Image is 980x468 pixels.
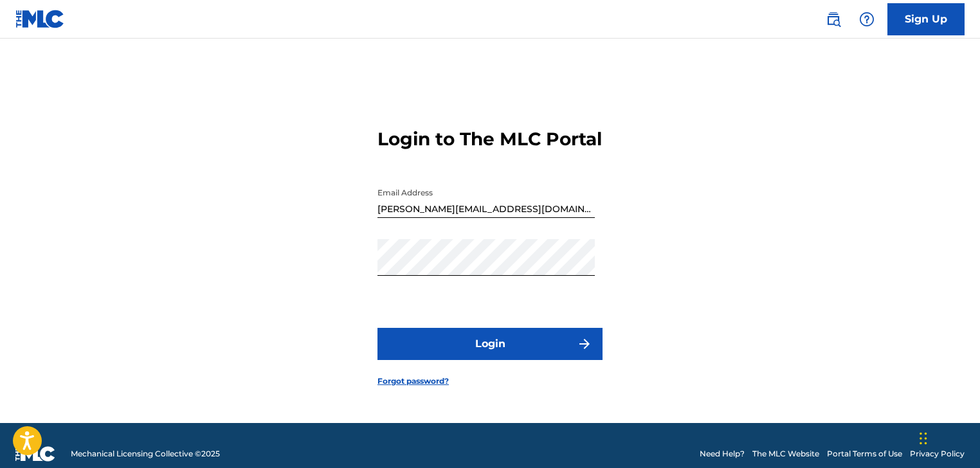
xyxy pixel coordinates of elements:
a: The MLC Website [752,448,819,460]
a: Sign Up [887,3,965,35]
div: Drag [920,419,927,458]
img: f7272a7cc735f4ea7f67.svg [577,336,592,352]
a: Need Help? [700,448,745,460]
a: Forgot password? [377,375,449,387]
iframe: Chat Widget [916,406,980,468]
button: Login [377,328,603,360]
div: Help [854,6,880,32]
a: Privacy Policy [910,448,965,460]
a: Portal Terms of Use [827,448,902,460]
img: logo [15,446,55,462]
span: Mechanical Licensing Collective © 2025 [71,448,220,460]
img: search [826,12,841,27]
img: MLC Logo [15,10,65,28]
a: Public Search [821,6,846,32]
h3: Login to The MLC Portal [377,128,602,150]
img: help [859,12,875,27]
